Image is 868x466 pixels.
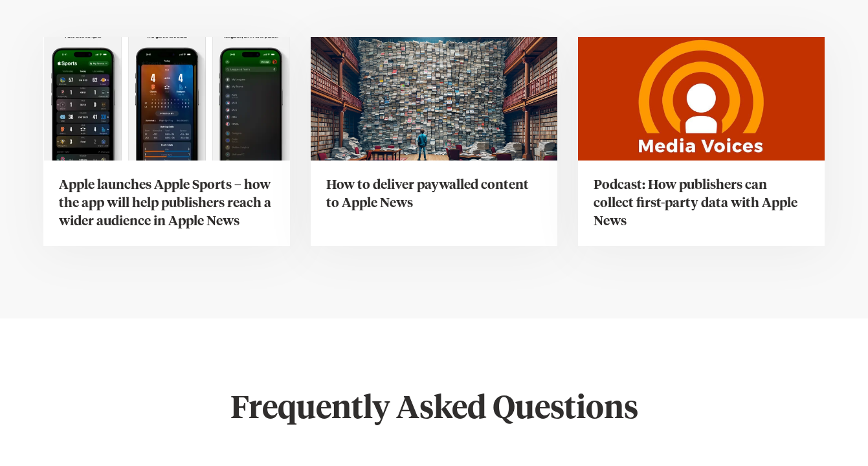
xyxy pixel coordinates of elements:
h3: Apple launches Apple Sports – how the app will help publishers reach a wider audience in Apple News [59,176,274,230]
h3: Podcast: How publishers can collect first-party data with Apple News [594,176,809,230]
h2: Frequently Asked Questions [186,391,683,428]
a: How to deliver paywalled content to Apple News [311,37,557,245]
a: Apple launches Apple Sports – how the app will help publishers reach a wider audience in Apple News [43,37,290,245]
h3: How to deliver paywalled content to Apple News [326,176,542,212]
a: Podcast: How publishers can collect first-party data with Apple News [578,37,825,245]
